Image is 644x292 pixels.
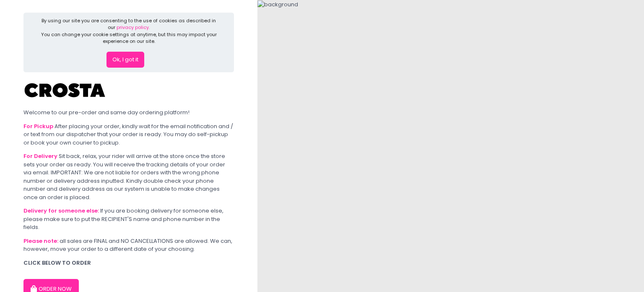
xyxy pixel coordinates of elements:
b: For Pickup [23,122,53,130]
div: By using our site you are consenting to the use of cookies as described in our You can change you... [38,17,220,45]
div: If you are booking delivery for someone else, please make sure to put the RECIPIENT'S name and ph... [23,207,234,231]
img: Crosta Pizzeria [23,78,107,103]
a: privacy policy. [117,24,150,31]
div: CLICK BELOW TO ORDER [23,259,234,267]
b: For Delivery [23,152,57,160]
button: Ok, I got it [106,52,144,68]
div: Welcome to our pre-order and same day ordering platform! [23,108,234,117]
b: Please note: [23,237,58,245]
img: background [257,0,298,9]
b: Delivery for someone else: [23,207,99,215]
div: After placing your order, kindly wait for the email notification and / or text from our dispatche... [23,122,234,147]
div: all sales are FINAL and NO CANCELLATIONS are allowed. We can, however, move your order to a diffe... [23,237,234,253]
div: Sit back, relax, your rider will arrive at the store once the store sets your order as ready. You... [23,152,234,201]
